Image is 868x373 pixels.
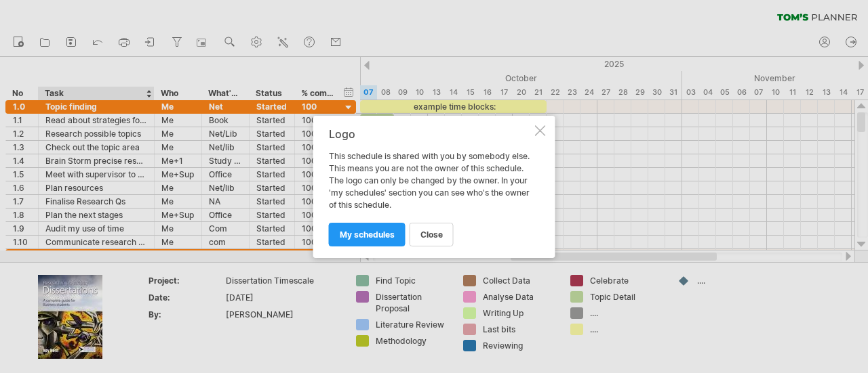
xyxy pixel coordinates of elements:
a: close [410,223,454,246]
span: my schedules [340,229,395,240]
div: Logo [329,128,532,140]
a: my schedules [329,223,406,246]
div: This schedule is shared with you by somebody else. This means you are not the owner of this sched... [329,128,532,246]
span: close [420,229,443,240]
